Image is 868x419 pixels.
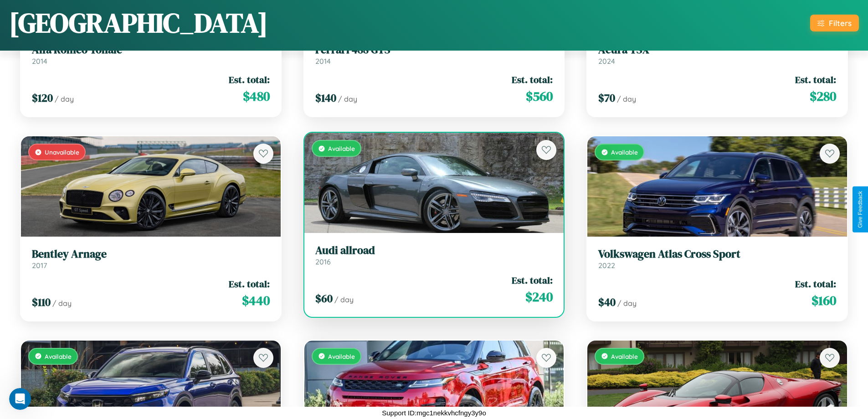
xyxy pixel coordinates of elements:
span: 2014 [32,57,47,66]
span: Available [611,148,638,156]
div: Filters [829,18,852,28]
a: Acura TSX2024 [598,43,836,66]
span: Est. total: [229,277,270,290]
span: $ 110 [32,295,51,310]
a: Audi allroad2016 [315,244,553,266]
button: Filters [810,15,859,31]
span: 2017 [32,261,47,270]
span: 2014 [315,57,331,66]
h3: Audi allroad [315,244,553,257]
a: Alfa Romeo Tonale2014 [32,43,270,66]
span: / day [617,299,637,308]
span: $ 240 [525,288,553,306]
span: $ 480 [243,87,270,105]
span: 2024 [598,57,615,66]
span: 2016 [315,257,331,266]
h1: [GEOGRAPHIC_DATA] [9,4,268,41]
span: Unavailable [45,148,79,156]
span: Available [328,352,355,360]
span: 2022 [598,261,615,270]
span: Est. total: [512,274,553,287]
span: / day [55,94,74,103]
div: Give Feedback [857,191,863,228]
span: $ 140 [315,90,336,105]
span: / day [334,295,354,304]
p: Support ID: mgc1nekkvhcfngy3y9o [382,407,486,419]
span: $ 40 [598,295,616,310]
span: / day [338,94,357,103]
span: $ 120 [32,90,53,105]
a: Ferrari 488 GTS2014 [315,43,553,66]
span: $ 440 [242,291,270,310]
span: $ 60 [315,291,333,306]
span: $ 560 [526,87,553,105]
a: Bentley Arnage2017 [32,248,270,270]
h3: Volkswagen Atlas Cross Sport [598,248,836,261]
h3: Bentley Arnage [32,248,270,261]
span: Est. total: [795,73,836,86]
iframe: Intercom live chat [9,388,31,410]
span: Est. total: [795,277,836,290]
span: Available [328,145,355,152]
span: / day [617,94,636,103]
span: Available [611,352,638,360]
span: Available [45,352,72,360]
span: $ 280 [810,87,836,105]
span: $ 160 [812,291,836,310]
span: Est. total: [512,73,553,86]
a: Volkswagen Atlas Cross Sport2022 [598,248,836,270]
span: Est. total: [229,73,270,86]
span: $ 70 [598,90,615,105]
span: / day [52,299,72,308]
